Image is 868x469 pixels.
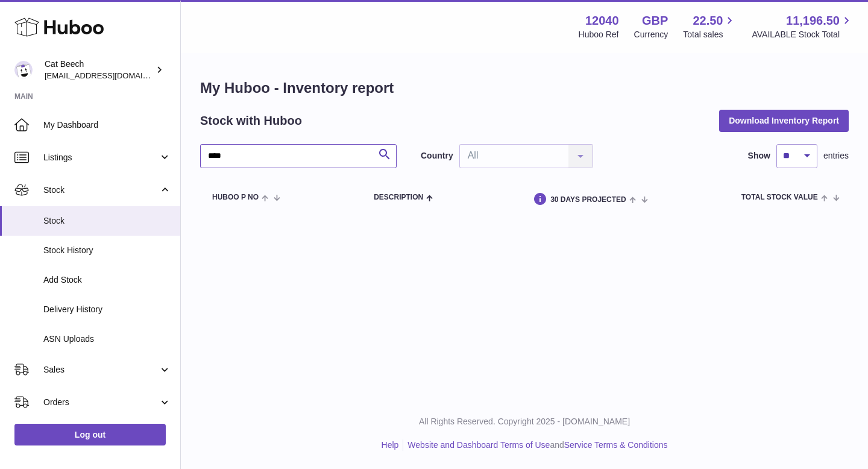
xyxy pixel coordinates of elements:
span: Stock [43,215,171,227]
strong: GBP [642,13,668,29]
a: Website and Dashboard Terms of Use [407,440,550,450]
span: Add Stock [43,274,171,286]
span: Delivery History [43,304,171,315]
img: Cat@thetruthbrush.com [14,61,33,79]
span: Total sales [683,29,737,40]
span: My Dashboard [43,119,171,131]
a: Service Terms & Conditions [564,440,668,450]
span: 11,196.50 [786,13,840,29]
span: Total stock value [741,194,818,201]
span: Description [374,194,423,201]
div: Cat Beech [45,58,153,81]
span: Stock [43,184,159,196]
span: Stock History [43,245,171,256]
label: Show [748,150,770,162]
a: 22.50 Total sales [683,13,737,40]
span: Huboo P no [212,194,259,201]
div: Currency [634,29,668,40]
a: 11,196.50 AVAILABLE Stock Total [752,13,854,40]
h1: My Huboo - Inventory report [200,78,849,98]
span: Listings [43,152,159,163]
span: ASN Uploads [43,333,171,345]
span: 30 DAYS PROJECTED [550,196,626,204]
span: AVAILABLE Stock Total [752,29,854,40]
strong: 12040 [585,13,619,29]
h2: Stock with Huboo [200,113,302,129]
span: entries [823,150,849,162]
button: Download Inventory Report [719,110,849,131]
p: All Rights Reserved. Copyright 2025 - [DOMAIN_NAME] [190,416,858,427]
label: Country [421,150,453,162]
li: and [403,439,667,451]
span: Sales [43,364,159,376]
a: Help [382,440,399,450]
span: [EMAIL_ADDRESS][DOMAIN_NAME] [45,71,177,80]
span: Orders [43,397,159,408]
span: 22.50 [693,13,723,29]
div: Huboo Ref [579,29,619,40]
a: Log out [14,424,166,445]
